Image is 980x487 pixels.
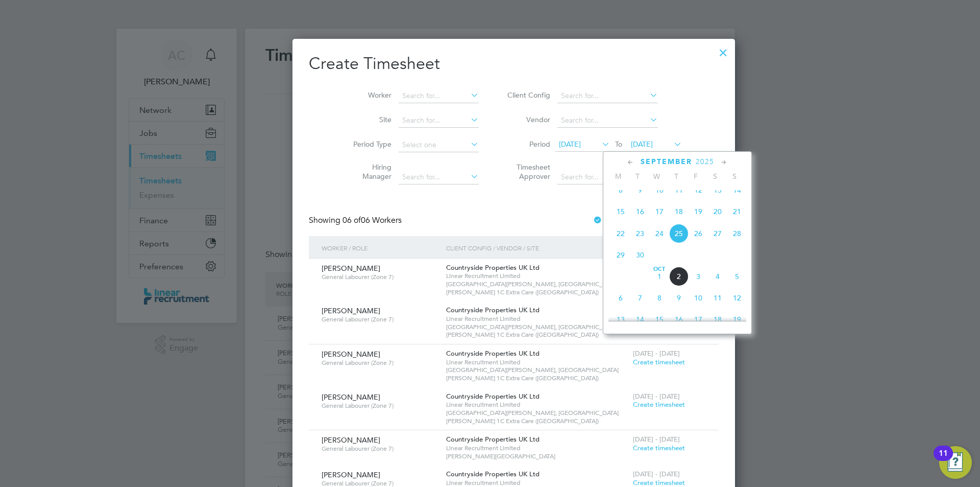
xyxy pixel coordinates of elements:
[647,172,667,181] span: W
[628,172,647,181] span: T
[557,89,658,103] input: Search for...
[708,267,727,286] span: 4
[708,310,727,329] span: 18
[322,315,438,323] span: General Labourer (Zone 7)
[446,349,540,358] span: Countryside Properties UK Ltd
[630,224,650,243] span: 23
[446,323,628,339] span: [GEOGRAPHIC_DATA][PERSON_NAME], [GEOGRAPHIC_DATA][PERSON_NAME] 1C Extra Care ([GEOGRAPHIC_DATA])
[504,163,550,181] label: Timesheet Approver
[939,446,972,479] button: Open Resource Center, 11 new notifications
[633,392,680,401] span: [DATE] - [DATE]
[446,280,628,296] span: [GEOGRAPHIC_DATA][PERSON_NAME], [GEOGRAPHIC_DATA][PERSON_NAME] 1C Extra Care ([GEOGRAPHIC_DATA])
[322,470,380,479] span: [PERSON_NAME]
[611,224,630,243] span: 22
[446,366,628,382] span: [GEOGRAPHIC_DATA][PERSON_NAME], [GEOGRAPHIC_DATA][PERSON_NAME] 1C Extra Care ([GEOGRAPHIC_DATA])
[689,310,708,329] span: 17
[446,306,540,314] span: Countryside Properties UK Ltd
[446,272,628,280] span: Linear Recruitment Limited
[633,444,685,452] span: Create timesheet
[667,172,686,181] span: T
[608,172,628,181] span: M
[633,358,685,366] span: Create timesheet
[689,288,708,308] span: 10
[504,140,550,149] label: Period
[346,90,391,100] label: Worker
[444,236,630,260] div: Client Config / Vendor / Site
[650,310,669,329] span: 15
[593,215,696,225] label: Hide created timesheets
[309,215,404,226] div: Showing
[446,358,628,366] span: Linear Recruitment Limited
[939,453,948,467] div: 11
[708,180,727,200] span: 13
[446,392,540,401] span: Countryside Properties UK Ltd
[611,288,630,308] span: 6
[727,180,747,200] span: 14
[446,409,628,425] span: [GEOGRAPHIC_DATA][PERSON_NAME], [GEOGRAPHIC_DATA][PERSON_NAME] 1C Extra Care ([GEOGRAPHIC_DATA])
[650,288,669,308] span: 8
[399,170,479,184] input: Search for...
[641,157,692,166] span: September
[669,180,689,200] span: 11
[650,267,669,272] span: Oct
[309,53,719,75] h2: Create Timesheet
[399,138,479,152] input: Select one
[669,288,689,308] span: 9
[650,202,669,221] span: 17
[611,202,630,221] span: 15
[346,115,391,124] label: Site
[727,288,747,308] span: 12
[557,170,658,184] input: Search for...
[346,163,391,181] label: Hiring Manager
[633,349,680,358] span: [DATE] - [DATE]
[633,400,685,409] span: Create timesheet
[322,273,438,281] span: General Labourer (Zone 7)
[346,140,391,149] label: Period Type
[446,315,628,323] span: Linear Recruitment Limited
[689,202,708,221] span: 19
[446,452,628,460] span: [PERSON_NAME][GEOGRAPHIC_DATA]
[446,470,540,478] span: Countryside Properties UK Ltd
[399,89,479,103] input: Search for...
[650,180,669,200] span: 10
[708,202,727,221] span: 20
[689,224,708,243] span: 26
[319,236,444,260] div: Worker / Role
[446,401,628,409] span: Linear Recruitment Limited
[322,306,380,315] span: [PERSON_NAME]
[322,264,380,273] span: [PERSON_NAME]
[611,310,630,329] span: 13
[727,224,747,243] span: 28
[611,245,630,265] span: 29
[630,180,650,200] span: 9
[446,435,540,444] span: Countryside Properties UK Ltd
[342,215,361,225] span: 06 of
[669,224,689,243] span: 25
[322,445,438,453] span: General Labourer (Zone 7)
[686,172,705,181] span: F
[727,267,747,286] span: 5
[559,140,581,149] span: [DATE]
[696,157,714,166] span: 2025
[727,310,747,329] span: 19
[689,180,708,200] span: 12
[446,263,540,272] span: Countryside Properties UK Ltd
[669,310,689,329] span: 16
[631,140,653,149] span: [DATE]
[633,435,680,444] span: [DATE] - [DATE]
[611,180,630,200] span: 8
[446,444,628,452] span: Linear Recruitment Limited
[630,288,650,308] span: 7
[630,310,650,329] span: 14
[633,470,680,478] span: [DATE] - [DATE]
[650,224,669,243] span: 24
[446,479,628,487] span: Linear Recruitment Limited
[669,202,689,221] span: 18
[633,478,685,487] span: Create timesheet
[708,288,727,308] span: 11
[557,113,658,128] input: Search for...
[322,435,380,445] span: [PERSON_NAME]
[612,137,625,151] span: To
[322,392,380,402] span: [PERSON_NAME]
[669,267,689,286] span: 2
